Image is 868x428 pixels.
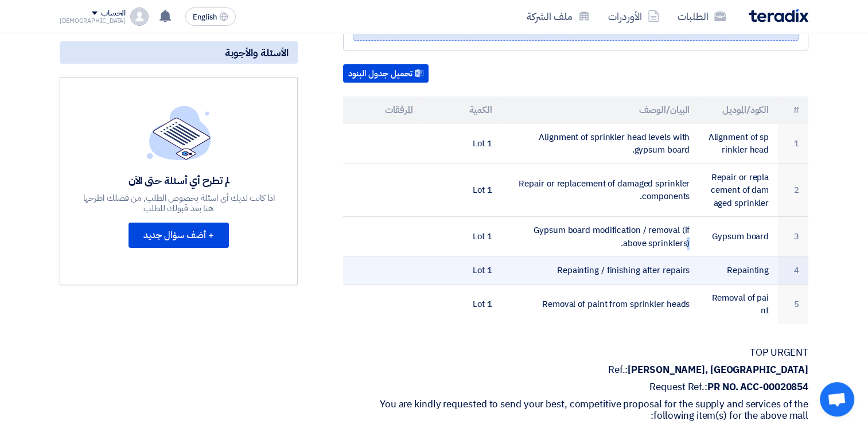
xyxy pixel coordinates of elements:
td: Gypsum board modification / removal (if above sprinklers). [501,217,699,257]
p: TOP URGENT [343,347,808,359]
th: الكود/الموديل [699,96,778,124]
a: ملف الشركة [517,3,599,30]
th: البيان/الوصف [501,96,699,124]
button: تحميل جدول البنود [343,64,429,83]
td: 1 Lot [422,257,501,285]
span: English [193,13,217,21]
a: Open chat [820,382,854,417]
div: اذا كانت لديك أي اسئلة بخصوص الطلب, من فضلك اطرحها هنا بعد قبولك للطلب [81,193,277,213]
td: 1 Lot [422,217,501,257]
td: 1 Lot [422,284,501,324]
td: Removal of paint from sprinkler heads [501,284,699,324]
img: empty_state_list.svg [147,106,211,159]
td: 3 [778,217,808,257]
td: 4 [778,257,808,285]
th: # [778,96,808,124]
button: English [185,7,236,26]
th: الكمية [422,96,501,124]
td: Repainting [699,257,778,285]
td: 1 [778,124,808,164]
span: الأسئلة والأجوبة [225,46,289,59]
p: Request Ref.: [343,382,808,393]
p: Ref.: [343,364,808,376]
td: Gypsum board [699,217,778,257]
td: 1 Lot [422,124,501,164]
td: Repainting / finishing after repairs [501,257,699,285]
div: الحساب [101,9,126,18]
img: profile_test.png [130,7,149,26]
strong: PR NO. ACC-00020854 [707,380,808,394]
td: Removal of paint [699,284,778,324]
div: لم تطرح أي أسئلة حتى الآن [81,174,277,187]
a: الطلبات [668,3,735,30]
td: Alignment of sprinkler head [699,124,778,164]
td: 5 [778,284,808,324]
th: المرفقات [343,96,422,124]
td: Repair or replacement of damaged sprinkler [699,164,778,217]
strong: [PERSON_NAME], [GEOGRAPHIC_DATA] [628,363,808,377]
td: Repair or replacement of damaged sprinkler components. [501,164,699,217]
td: 1 Lot [422,164,501,217]
div: [DEMOGRAPHIC_DATA] [60,18,126,24]
p: You are kindly requested to send your best, competitive proposal for the supply and services of t... [343,399,808,422]
img: Teradix logo [749,9,808,22]
a: الأوردرات [599,3,668,30]
td: Alignment of sprinkler head levels with gypsum board. [501,124,699,164]
button: + أضف سؤال جديد [129,223,229,248]
td: 2 [778,164,808,217]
